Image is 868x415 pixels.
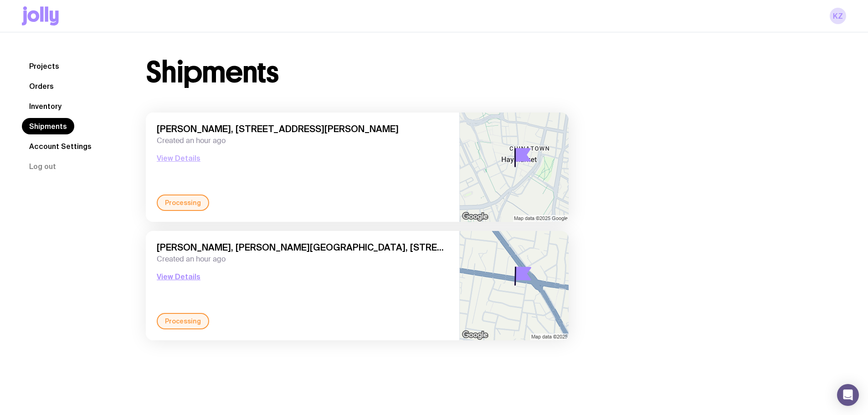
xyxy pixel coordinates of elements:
[22,138,99,154] a: Account Settings
[146,58,278,87] h1: Shipments
[157,255,448,264] span: Created an hour ago
[22,98,69,114] a: Inventory
[157,313,209,329] div: Processing
[22,58,67,74] a: Projects
[460,113,569,222] img: staticmap
[837,384,859,406] div: Open Intercom Messenger
[460,231,569,340] img: staticmap
[157,123,448,134] span: [PERSON_NAME], [STREET_ADDRESS][PERSON_NAME]
[157,136,448,145] span: Created an hour ago
[157,195,209,211] div: Processing
[22,158,63,174] button: Log out
[22,118,74,134] a: Shipments
[157,271,200,282] button: View Details
[22,78,61,94] a: Orders
[157,153,200,164] button: View Details
[830,8,846,24] a: KZ
[157,242,448,253] span: [PERSON_NAME], [PERSON_NAME][GEOGRAPHIC_DATA], [STREET_ADDRESS]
